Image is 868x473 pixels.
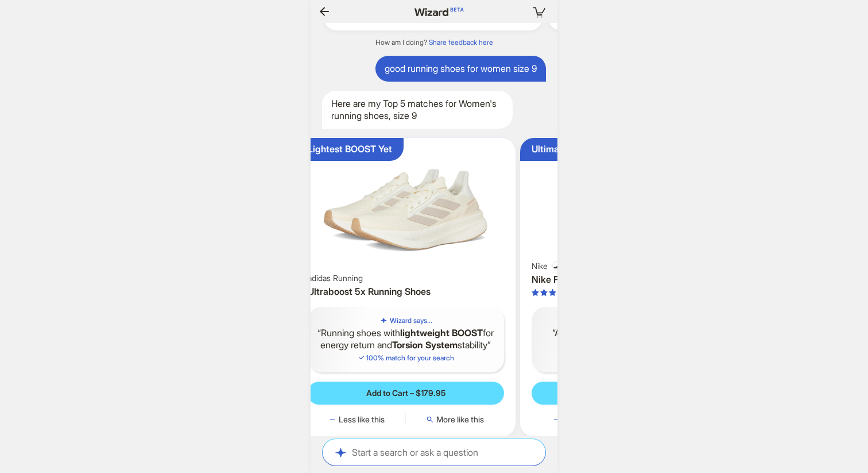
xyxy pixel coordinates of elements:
span: star [549,289,556,297]
span: star [532,289,539,297]
img: Black/White [553,262,562,271]
span: More like this [436,414,484,425]
b: Torsion System [392,339,458,351]
q: Running shoes with for energy return and stability [317,327,495,351]
button: Add to Cart – $179.95 [308,382,505,405]
div: Ultimate Comfort [532,143,606,155]
span: Less like this [339,414,385,425]
span: Add to Cart – $179.95 [366,388,445,398]
div: good running shoes for women size 9 [375,56,546,82]
span: adidas Running [308,273,363,283]
a: Share feedback here [429,38,493,47]
span: star [540,289,548,297]
button: More like this [406,414,504,425]
q: A walking shoe with cushioning. [541,327,719,351]
div: 4.6 out of 5 stars [532,288,588,298]
button: Less like this [308,414,406,425]
img: Nike Free RN 2018 [525,143,735,259]
div: How am I doing? [311,38,557,47]
div: Here are my Top 5 matches for Women's running shoes, size 9 [322,91,513,129]
h3: Nike Free RN 2018 [532,274,728,286]
div: Lightest BOOST Yet [308,143,392,155]
span: Nike [532,261,548,271]
h5: Wizard says... [390,316,432,325]
b: lightweight BOOST [400,327,483,339]
div: Lightest BOOST YetUltraboost 5x Running Shoesadidas RunningUltraboost 5x Running ShoesWizard says... [296,138,516,437]
span: 100 % match for your search [358,353,454,362]
h3: Ultraboost 5x Running Shoes [308,286,505,298]
img: Ultraboost 5x Running Shoes [301,143,511,271]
